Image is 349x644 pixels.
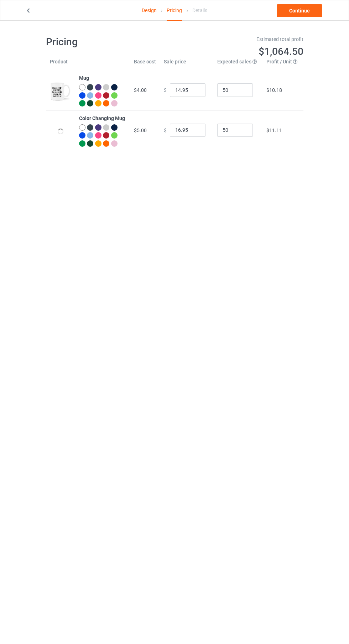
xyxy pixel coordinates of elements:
th: Base cost [130,58,160,70]
th: Expected sales [213,58,262,70]
span: $ [164,127,167,133]
b: Mug [79,75,89,81]
h1: Pricing [46,36,170,48]
b: Color Changing Mug [79,115,125,121]
th: Profit / Unit [262,58,303,70]
th: Sale price [160,58,213,70]
span: $10.18 [266,87,282,93]
th: Product [46,58,75,70]
div: Details [192,0,207,20]
span: $ [164,87,167,93]
div: Estimated total profit [179,36,303,43]
a: Design [142,0,157,20]
span: $5.00 [134,128,147,133]
div: Pricing [167,0,182,21]
span: $4.00 [134,87,147,93]
span: $1,064.50 [259,46,303,57]
span: $11.11 [266,128,282,133]
a: Continue [277,4,322,17]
